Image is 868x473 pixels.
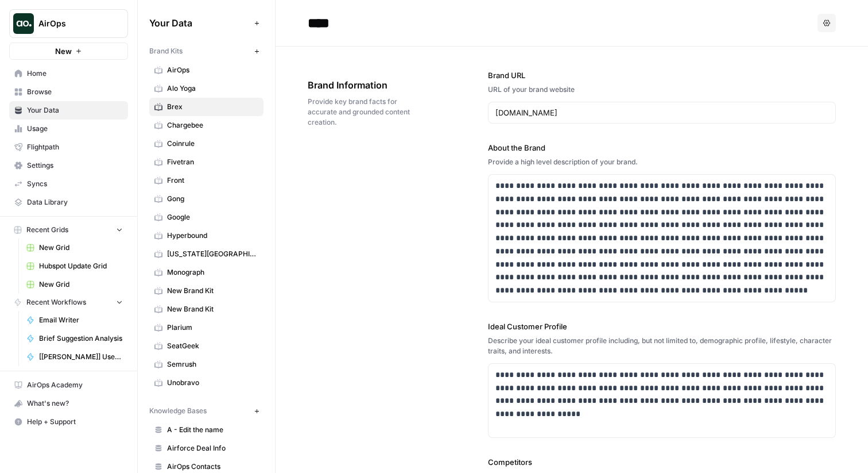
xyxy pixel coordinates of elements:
[167,102,258,112] span: Brex
[167,157,258,167] span: Fivetran
[488,70,836,81] label: Brand URL
[9,193,128,211] a: Data Library
[149,46,183,56] span: Brand Kits
[21,239,128,257] a: New Grid
[9,413,128,431] button: Help + Support
[9,64,128,83] a: Home
[149,134,263,153] a: Coinrule
[167,139,258,149] span: Coinrule
[149,116,263,134] a: Chargebee
[149,439,263,457] a: Airforce Deal Info
[39,261,123,271] span: Hubspot Update Grid
[27,87,123,97] span: Browse
[9,83,128,101] a: Browse
[167,286,258,296] span: New Brand Kit
[149,263,263,282] a: Monograph
[488,456,836,468] label: Competitors
[167,194,258,204] span: Gong
[21,311,128,329] a: Email Writer
[9,175,128,193] a: Syncs
[27,417,123,427] span: Help + Support
[27,105,123,116] span: Your Data
[27,124,123,134] span: Usage
[149,226,263,245] a: Hyperbound
[167,120,258,130] span: Chargebee
[149,282,263,300] a: New Brand Kit
[167,359,258,370] span: Semrush
[488,157,836,167] div: Provide a high level description of your brand.
[9,43,128,60] button: New
[39,333,123,344] span: Brief Suggestion Analysis
[21,329,128,348] a: Brief Suggestion Analysis
[167,249,258,259] span: [US_STATE][GEOGRAPHIC_DATA]
[167,341,258,351] span: SeatGeek
[149,98,263,116] a: Brex
[149,61,263,79] a: AirOps
[495,107,828,118] input: www.sundaysoccer.com
[167,65,258,75] span: AirOps
[488,336,836,356] div: Describe your ideal customer profile including, but not limited to, demographic profile, lifestyl...
[27,142,123,152] span: Flightpath
[9,9,128,38] button: Workspace: AirOps
[488,321,836,332] label: Ideal Customer Profile
[39,315,123,325] span: Email Writer
[27,68,123,79] span: Home
[27,197,123,207] span: Data Library
[167,304,258,314] span: New Brand Kit
[13,13,34,34] img: AirOps Logo
[21,257,128,275] a: Hubspot Update Grid
[149,374,263,392] a: Unobravo
[21,275,128,294] a: New Grid
[488,84,836,95] div: URL of your brand website
[26,297,86,307] span: Recent Workflows
[149,355,263,374] a: Semrush
[39,243,123,253] span: New Grid
[167,175,258,186] span: Front
[167,443,258,453] span: Airforce Deal Info
[167,230,258,241] span: Hyperbound
[149,245,263,263] a: [US_STATE][GEOGRAPHIC_DATA]
[9,138,128,156] a: Flightpath
[149,337,263,355] a: SeatGeek
[39,279,123,290] span: New Grid
[167,322,258,333] span: Plarium
[167,425,258,435] span: A - Edit the name
[149,153,263,171] a: Fivetran
[149,208,263,226] a: Google
[9,221,128,239] button: Recent Grids
[149,318,263,337] a: Plarium
[9,156,128,175] a: Settings
[149,406,207,416] span: Knowledge Bases
[167,83,258,94] span: Alo Yoga
[167,212,258,222] span: Google
[167,462,258,472] span: AirOps Contacts
[9,394,128,413] button: What's new?
[9,294,128,311] button: Recent Workflows
[9,376,128,394] a: AirOps Academy
[308,78,424,92] span: Brand Information
[39,352,123,362] span: [[PERSON_NAME]] User Interview [PERSON_NAME]
[27,160,123,171] span: Settings
[10,395,127,412] div: What's new?
[488,142,836,153] label: About the Brand
[38,18,108,29] span: AirOps
[27,380,123,390] span: AirOps Academy
[167,267,258,278] span: Monograph
[55,45,72,57] span: New
[167,378,258,388] span: Unobravo
[27,179,123,189] span: Syncs
[9,101,128,120] a: Your Data
[149,300,263,318] a: New Brand Kit
[149,421,263,439] a: A - Edit the name
[149,190,263,208] a: Gong
[26,225,68,235] span: Recent Grids
[149,79,263,98] a: Alo Yoga
[308,97,424,128] span: Provide key brand facts for accurate and grounded content creation.
[149,16,250,30] span: Your Data
[21,348,128,366] a: [[PERSON_NAME]] User Interview [PERSON_NAME]
[9,120,128,138] a: Usage
[149,171,263,190] a: Front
